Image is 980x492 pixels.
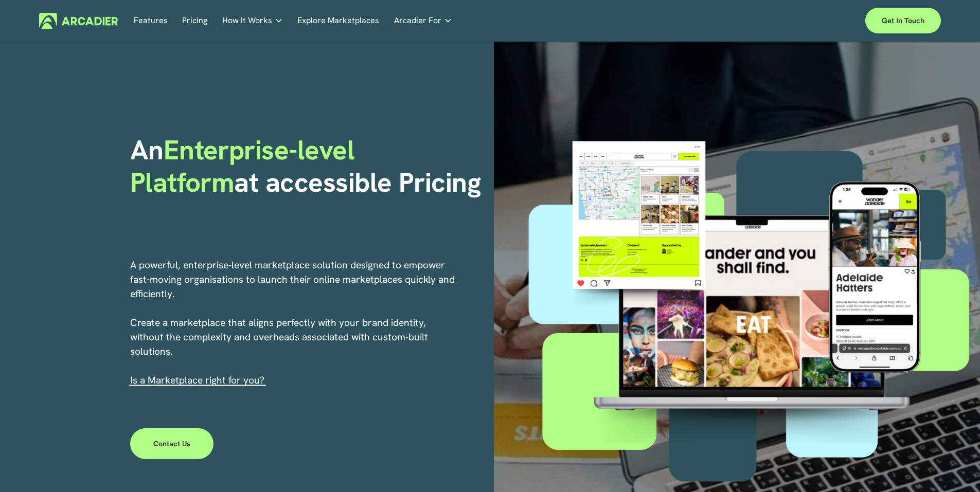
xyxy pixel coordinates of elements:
[134,13,168,29] a: Features
[297,13,379,29] a: Explore Marketplaces
[394,13,441,28] span: Arcadier For
[39,13,118,29] img: Arcadier
[222,13,272,28] span: How It Works
[130,134,487,198] h1: An at accessible Pricing
[222,13,283,29] a: folder dropdown
[182,13,207,29] a: Pricing
[130,258,456,388] p: A powerful, enterprise-level marketplace solution designed to empower fast-moving organisations t...
[394,13,452,29] a: folder dropdown
[130,132,362,199] span: Enterprise-level Platform
[130,428,214,459] a: Contact Us
[130,374,264,387] span: I
[133,374,264,387] a: s a Marketplace right for you?
[865,8,941,33] a: Get in touch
